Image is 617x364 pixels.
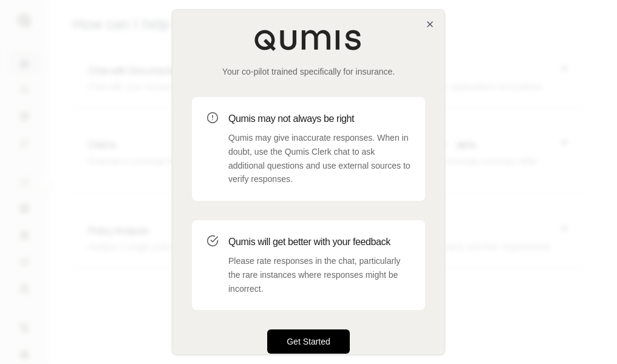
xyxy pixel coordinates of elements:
[228,254,411,295] p: Please rate responses in the chat, particularly the rare instances where responses might be incor...
[228,235,411,249] h3: Qumis will get better with your feedback
[254,29,363,51] img: Qumis Logo
[267,329,350,354] button: Get Started
[192,66,425,78] p: Your co-pilot trained specifically for insurance.
[228,112,411,126] h3: Qumis may not always be right
[228,131,411,186] p: Qumis may give inaccurate responses. When in doubt, use the Qumis Clerk chat to ask additional qu...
